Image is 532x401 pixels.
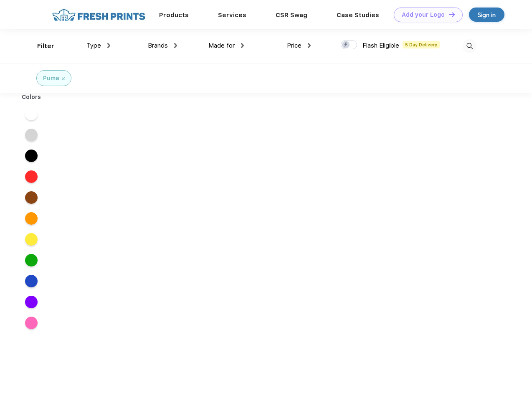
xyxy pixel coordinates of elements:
[208,42,235,49] span: Made for
[50,8,148,22] img: fo%20logo%202.webp
[15,93,48,102] div: Colors
[463,39,476,53] img: desktop_search.svg
[362,42,399,49] span: Flash Eligible
[159,11,189,19] a: Products
[403,41,440,48] span: 5 Day Delivery
[402,11,445,18] div: Add your Logo
[478,10,496,20] div: Sign in
[308,43,311,48] img: dropdown.png
[276,11,307,19] a: CSR Swag
[287,42,301,49] span: Price
[148,42,168,49] span: Brands
[62,77,65,80] img: filter_cancel.svg
[218,11,246,19] a: Services
[107,43,110,48] img: dropdown.png
[37,41,54,51] div: Filter
[86,42,101,49] span: Type
[469,8,504,22] a: Sign in
[43,74,59,83] div: Puma
[449,12,455,17] img: DT
[241,43,244,48] img: dropdown.png
[174,43,177,48] img: dropdown.png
